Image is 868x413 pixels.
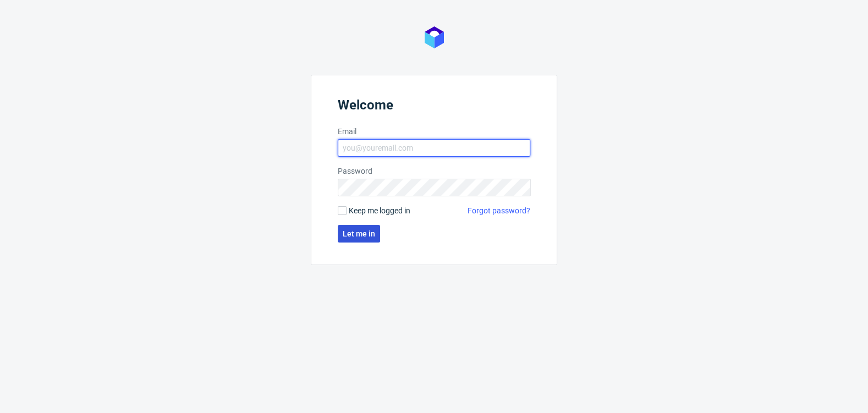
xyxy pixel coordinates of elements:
[338,225,380,243] button: Let me in
[343,230,375,238] span: Let me in
[338,139,530,157] input: you@youremail.com
[338,126,530,137] label: Email
[338,97,530,117] header: Welcome
[468,205,530,216] a: Forgot password?
[338,166,530,177] label: Password
[349,205,410,216] span: Keep me logged in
